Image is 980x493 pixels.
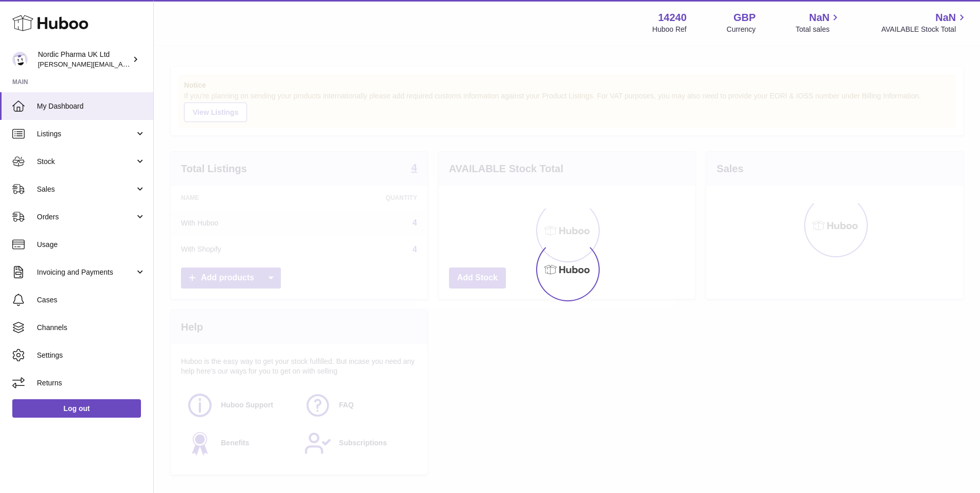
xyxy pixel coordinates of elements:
span: Listings [37,129,135,139]
span: Returns [37,378,146,388]
span: [PERSON_NAME][EMAIL_ADDRESS][DOMAIN_NAME] [38,60,206,68]
a: Log out [12,399,141,418]
div: Currency [727,25,756,34]
span: NaN [935,11,956,25]
span: Cases [37,295,146,305]
strong: 14240 [658,11,687,25]
img: joe.plant@parapharmdev.com [12,52,28,67]
a: NaN Total sales [795,11,841,34]
span: Orders [37,212,135,222]
strong: GBP [733,11,756,25]
span: Usage [37,240,146,250]
span: Total sales [795,25,841,34]
div: Nordic Pharma UK Ltd [38,50,130,69]
span: Sales [37,184,135,194]
span: NaN [809,11,829,25]
span: Stock [37,157,135,167]
span: Channels [37,323,146,333]
span: AVAILABLE Stock Total [881,25,968,34]
span: Settings [37,351,146,360]
div: Huboo Ref [652,25,687,34]
span: Invoicing and Payments [37,268,135,277]
span: My Dashboard [37,101,146,111]
a: NaN AVAILABLE Stock Total [881,11,968,34]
